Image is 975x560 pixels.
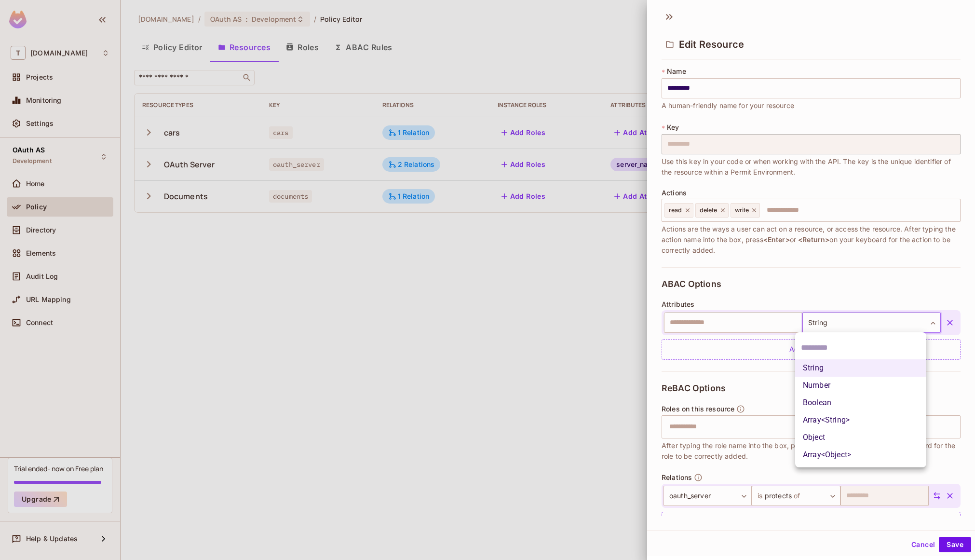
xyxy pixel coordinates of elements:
[795,377,926,394] li: Number
[795,411,926,429] li: Array<String>
[795,446,926,464] li: Array<Object>
[795,429,926,446] li: Object
[795,394,926,411] li: Boolean
[795,359,926,377] li: String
